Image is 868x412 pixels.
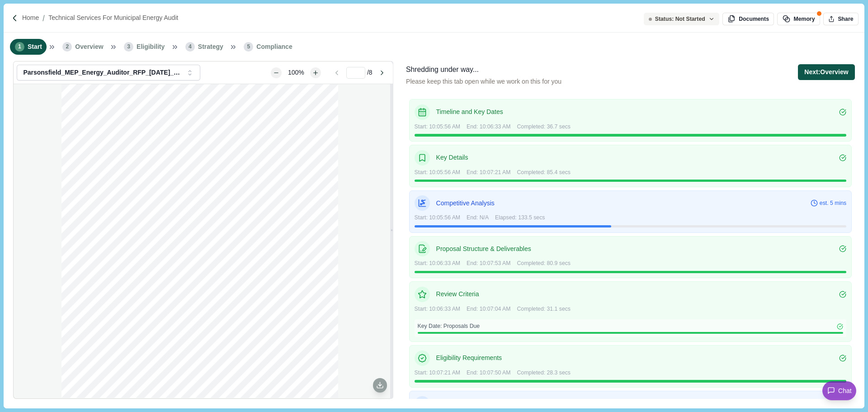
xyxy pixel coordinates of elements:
p: Review Criteria [436,289,840,299]
span: Start: 10:07:21 AM [415,369,460,377]
span: End: 10:07:21 AM [467,169,510,177]
span: [PHONE_NUMBER] [184,309,230,314]
span: End: 10:07:04 AM [467,305,510,313]
div: 100% [283,68,309,77]
span: Eligibility [137,42,165,52]
span: 4 [185,42,195,52]
button: Next:Overview [798,64,854,80]
span: TECHNICAL SERVICES FOR MUNICIPAL ENERGY AUDIT [114,185,285,192]
span: REQUEST FOR PROPOSALS [162,168,237,174]
span: 1 [15,42,24,52]
span: [DATE] [185,210,202,215]
div: Parsonsfield_MEP_Energy_Auditor_RFP_[DATE]_FINAL.pdf [23,69,183,76]
p: Timeline and Key Dates [436,107,840,117]
p: Eligibility Requirements [436,353,840,363]
span: 5 [244,42,253,52]
div: Shredding under way... [406,64,561,76]
span: Completed: 80.9 secs [517,260,570,268]
a: Technical Services for Municipal Energy Audit [48,13,178,23]
span: [STREET_ADDRESS][US_STATE] [147,302,226,308]
button: Go to next page [374,67,390,78]
span: Completed: 31.1 secs [517,305,570,313]
span: Strategy [198,42,223,52]
span: Completed: 85.4 secs [517,169,570,177]
span: End: 10:07:53 AM [467,260,510,268]
span: / 8 [367,68,373,77]
p: Please keep this tab open while we work on this for you [406,77,561,86]
span: Overview [75,42,103,52]
span: End: 10:06:33 AM [467,123,510,131]
span: 3 [124,42,133,52]
span: Completed: 36.7 secs [517,123,570,131]
span: Proposals Due: [132,219,170,224]
span: Key Date: Proposals Due [418,322,480,331]
span: End: N/A [467,214,489,222]
span: Start: 10:05:56 AM [415,169,460,177]
p: Key Details [436,153,840,162]
span: Chat [838,386,852,396]
span: Southern [US_STATE] Planning & Development Commission [137,295,278,301]
span: Contact: [189,282,211,288]
span: [DATE] by 4:30PM ET [171,219,220,224]
button: Zoom in [310,67,321,78]
a: Home [22,13,39,23]
button: Go to previous page [329,67,345,78]
button: Parsonsfield_MEP_Energy_Auditor_RFP_[DATE]_FINAL.pdf [17,65,200,81]
span: est. 5 mins [820,199,846,208]
span: Completed: 28.3 secs [517,369,570,377]
span: Start: 10:05:56 AM [415,123,460,131]
span: [PERSON_NAME], Sustainability & Resilience Senior Planner [137,289,279,294]
span: Start: 10:06:33 AM [415,260,460,268]
button: Zoom out [271,67,282,78]
button: Chat [822,381,856,400]
img: Forward slash icon [39,14,48,22]
img: Forward slash icon [11,14,19,22]
span: Start: 10:06:33 AM [415,305,460,313]
span: [EMAIL_ADDRESS][DOMAIN_NAME] [179,315,268,321]
div: grid [61,84,345,398]
span: Issue Date: [156,210,184,215]
span: Start [28,42,42,52]
p: Competitive Analysis [436,199,811,208]
span: End: 10:07:50 AM [467,369,510,377]
span: Elapsed: 133.5 secs [495,214,545,222]
span: Start: 10:05:56 AM [415,214,460,222]
p: Proposal Structure & Deliverables [436,244,840,254]
span: Compliance [256,42,292,52]
span: 2 [62,42,72,52]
